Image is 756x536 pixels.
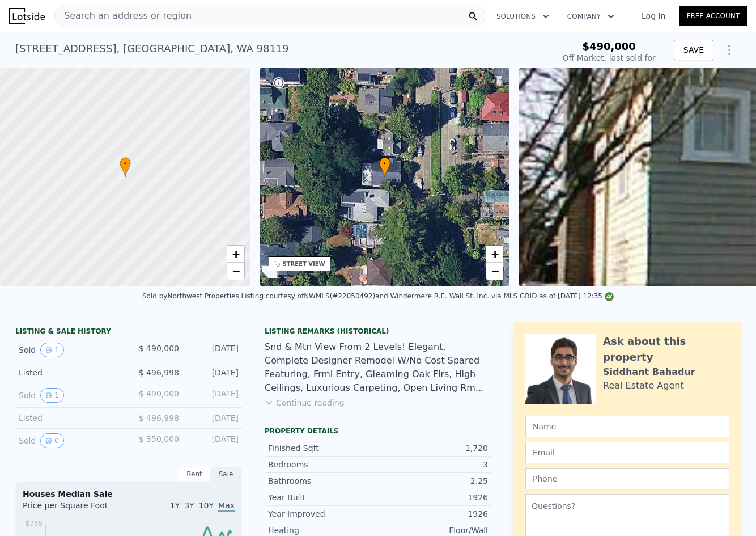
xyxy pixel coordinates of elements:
span: 10Y [199,501,214,510]
span: $ 496,998 [139,413,179,423]
div: Listed [19,367,120,378]
button: Company [558,6,623,27]
div: Sold [19,388,120,403]
div: Snd & Mtn View From 2 Levels! Elegant, Complete Designer Remodel W/No Cost Spared Featuring, Frml... [265,340,491,395]
button: SAVE [674,40,713,60]
div: [STREET_ADDRESS] , [GEOGRAPHIC_DATA] , WA 98119 [15,41,289,57]
span: Search an address or region [55,9,192,23]
div: [DATE] [188,412,239,424]
div: Ask about this property [603,334,729,365]
img: NWMLS Logo [605,292,614,301]
div: Year Built [268,492,378,503]
span: $490,000 [582,40,636,52]
div: Listing courtesy of NWMLS (#22050492) and Windermere R.E. Wall St. Inc. via MLS GRID as of [DATE]... [241,292,614,300]
span: $ 490,000 [139,389,179,398]
img: Lotside [9,8,45,24]
div: Sale [210,467,242,482]
div: [DATE] [188,367,239,378]
a: Zoom out [486,263,503,280]
div: 1,720 [378,442,488,454]
div: Property details [265,427,491,436]
input: Phone [525,468,729,489]
span: 1Y [170,501,180,510]
button: Continue reading [265,397,345,408]
div: Price per Square Foot [23,500,129,518]
span: Max [218,501,235,512]
div: 1926 [378,492,488,503]
div: Finished Sqft [268,442,378,454]
button: View historical data [40,343,64,357]
div: Bathrooms [268,475,378,487]
button: View historical data [40,433,64,448]
div: 3 [378,459,488,470]
div: Sold [19,343,120,357]
span: + [491,247,499,261]
div: Floor/Wall [378,525,488,536]
a: Zoom in [227,246,244,263]
span: $ 350,000 [139,434,179,444]
a: Free Account [679,6,747,26]
div: [DATE] [188,388,239,403]
div: Heating [268,525,378,536]
span: $ 490,000 [139,344,179,353]
input: Name [525,416,729,437]
span: − [491,264,499,278]
a: Zoom in [486,246,503,263]
span: 3Y [184,501,194,510]
div: Siddhant Bahadur [603,365,695,379]
div: Off Market, last sold for [563,52,656,64]
button: View historical data [40,388,64,403]
div: Listing Remarks (Historical) [265,327,491,336]
span: + [232,247,239,261]
div: Year Improved [268,508,378,520]
a: Zoom out [227,263,244,280]
div: Real Estate Agent [603,379,684,392]
div: 1926 [378,508,488,520]
button: Solutions [487,6,558,27]
span: − [232,264,239,278]
input: Email [525,442,729,463]
a: Log In [628,10,679,22]
div: Sold [19,433,120,448]
div: LISTING & SALE HISTORY [15,327,242,338]
tspan: $738 [25,520,43,527]
div: STREET VIEW [283,260,325,268]
div: Listed [19,412,120,424]
span: • [379,159,390,169]
div: • [120,157,131,177]
div: • [379,157,390,177]
div: 2.25 [378,475,488,487]
div: Houses Median Sale [23,488,235,500]
div: Sold by Northwest Properties . [142,292,241,300]
span: $ 496,998 [139,368,179,377]
div: Rent [179,467,210,482]
div: Bedrooms [268,459,378,470]
span: • [120,159,131,169]
div: [DATE] [188,433,239,448]
button: Show Options [718,39,741,61]
div: [DATE] [188,343,239,357]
